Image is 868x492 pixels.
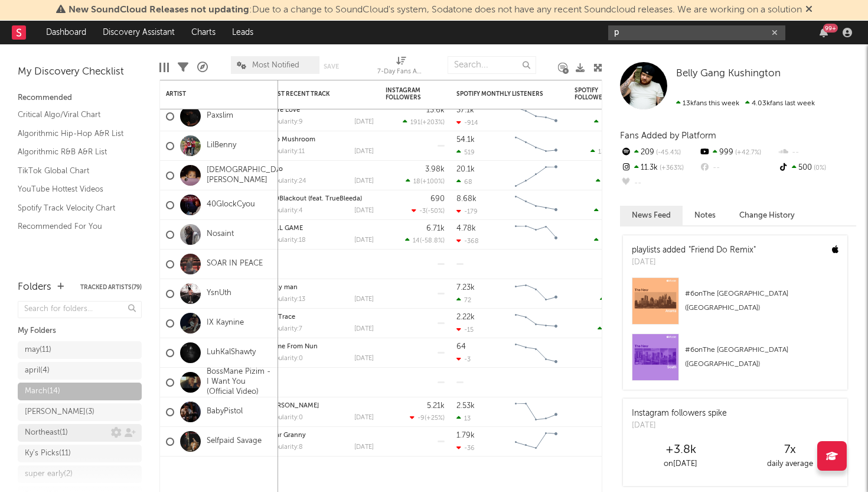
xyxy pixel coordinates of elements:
[25,426,68,440] div: Northeast ( 1 )
[510,220,563,250] svg: Chart title
[207,141,236,151] a: LilBenny
[510,102,563,131] svg: Chart title
[18,324,142,338] div: My Folders
[207,348,256,358] a: LuhKalShawty
[267,178,306,184] div: popularity: 24
[406,177,445,185] div: ( )
[456,343,466,351] div: 64
[267,196,374,202] div: 300Blackout (feat. TrueBleeda)
[620,131,716,140] span: Fans Added by Platform
[632,244,756,257] div: playlists added
[18,65,142,79] div: My Discovery Checklist
[183,21,224,44] a: Charts
[820,28,828,37] button: 99+
[267,284,298,291] a: Fully man
[354,326,374,332] div: [DATE]
[510,279,563,309] svg: Chart title
[18,127,130,140] a: Algorithmic Hip-Hop A&R List
[25,467,73,481] div: super early ( 2 )
[166,90,254,98] div: Artist
[18,403,142,421] a: [PERSON_NAME](3)
[18,445,142,462] a: Ky's Picks(11)
[207,229,234,239] a: Nosaint
[267,225,303,232] a: BALL GAME
[510,131,563,161] svg: Chart title
[267,284,374,291] div: Fully man
[658,165,684,171] span: +363 %
[608,25,785,40] input: Search for artists
[510,161,563,190] svg: Chart title
[267,166,374,173] div: Ditto
[676,100,815,107] span: 4.03k fans last week
[685,343,838,371] div: # 6 on The [GEOGRAPHIC_DATA] ([GEOGRAPHIC_DATA])
[426,415,443,422] span: +25 %
[575,87,616,101] div: Spotify Followers
[267,344,318,350] a: Came From Nun
[594,237,634,244] div: ( )
[18,183,130,196] a: YouTube Hottest Videos
[594,118,634,126] div: ( )
[510,309,563,338] svg: Chart title
[267,119,303,125] div: popularity: 9
[267,355,303,362] div: popularity: 0
[354,119,374,125] div: [DATE]
[456,195,477,203] div: 8.68k
[413,238,420,244] span: 14
[425,166,445,173] div: 3.98k
[456,225,476,232] div: 4.78k
[267,344,374,350] div: Came From Nun
[25,446,71,461] div: Ky's Picks ( 11 )
[620,145,699,160] div: 209
[207,111,233,121] a: Paxslim
[594,207,634,215] div: ( )
[354,148,374,155] div: [DATE]
[18,362,142,380] a: april(4)
[456,284,475,292] div: 7.23k
[620,160,699,176] div: 11.3k
[267,415,303,421] div: popularity: 0
[735,457,844,471] div: daily average
[448,56,536,74] input: Search...
[456,208,478,215] div: -179
[80,284,142,290] button: Tracked Artists(79)
[25,364,50,378] div: april ( 4 )
[427,402,445,410] div: 5.21k
[626,457,735,471] div: on [DATE]
[510,190,563,220] svg: Chart title
[733,150,761,156] span: +42.7 %
[25,384,60,399] div: March ( 14 )
[510,397,563,427] svg: Chart title
[267,148,305,155] div: popularity: 11
[623,277,847,334] a: #6onThe [GEOGRAPHIC_DATA] ([GEOGRAPHIC_DATA])
[623,334,847,390] a: #6onThe [GEOGRAPHIC_DATA] ([GEOGRAPHIC_DATA])
[632,420,727,432] div: [DATE]
[267,196,362,202] a: 300Blackout (feat. TrueBleeda)
[456,444,475,452] div: -36
[267,208,303,214] div: popularity: 4
[456,136,475,144] div: 54.1k
[18,91,142,105] div: Recommended
[403,118,445,126] div: ( )
[267,90,356,98] div: Most Recent Track
[377,50,425,85] div: 7-Day Fans Added (7-Day Fans Added)
[456,178,472,186] div: 68
[197,50,208,85] div: A&R Pipeline
[456,106,474,114] div: 37.1k
[805,5,812,15] span: Dismiss
[38,21,94,44] a: Dashboard
[778,160,856,176] div: 500
[412,207,445,215] div: ( )
[456,432,475,439] div: 1.79k
[510,427,563,457] svg: Chart title
[456,415,471,422] div: 13
[18,164,130,177] a: TikTok Global Chart
[224,21,262,44] a: Leads
[354,237,374,244] div: [DATE]
[626,443,735,457] div: +3.8k
[456,402,475,410] div: 2.53k
[676,69,781,79] span: Belly Gang Kushington
[68,5,249,15] span: New SoundCloud Releases not updating
[68,5,802,15] span: : Due to a change to SoundCloud's system, Sodatone does not have any recent Soundcloud releases. ...
[510,338,563,368] svg: Chart title
[417,415,425,422] span: -9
